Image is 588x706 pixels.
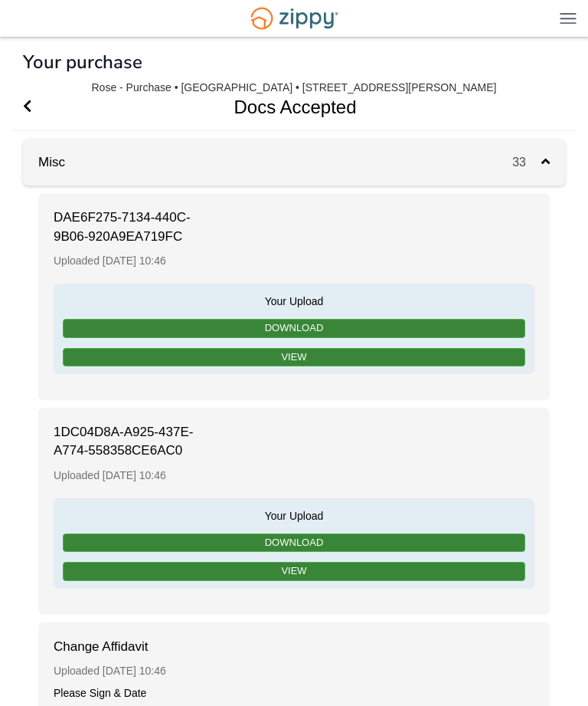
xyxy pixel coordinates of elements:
[61,506,527,524] span: Your Upload
[63,348,525,367] a: View
[54,638,207,656] span: Change Affidavit
[61,291,527,309] span: Your Upload
[23,52,142,72] h1: Your purchase
[63,534,525,553] a: Download
[63,562,525,581] a: View
[23,84,31,130] a: Go Back
[54,461,534,491] div: Uploaded [DATE] 10:46
[54,246,534,276] div: Uploaded [DATE] 10:46
[54,686,534,701] div: Please Sign & Date
[560,12,577,24] img: Mobile Dropdown Menu
[54,423,207,461] span: 1DC04D8A-A925-437E-A774-558358CE6AC0
[11,84,559,130] h1: Docs Accepted
[54,656,534,686] div: Uploaded [DATE] 10:46
[54,209,207,246] span: DAE6F275-7134-440C-9B06-920A9EA719FC
[92,81,497,94] div: Rose - Purchase • [GEOGRAPHIC_DATA] • [STREET_ADDRESS][PERSON_NAME]
[63,319,525,338] a: Download
[23,155,65,169] a: Misc
[512,156,541,169] span: 33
